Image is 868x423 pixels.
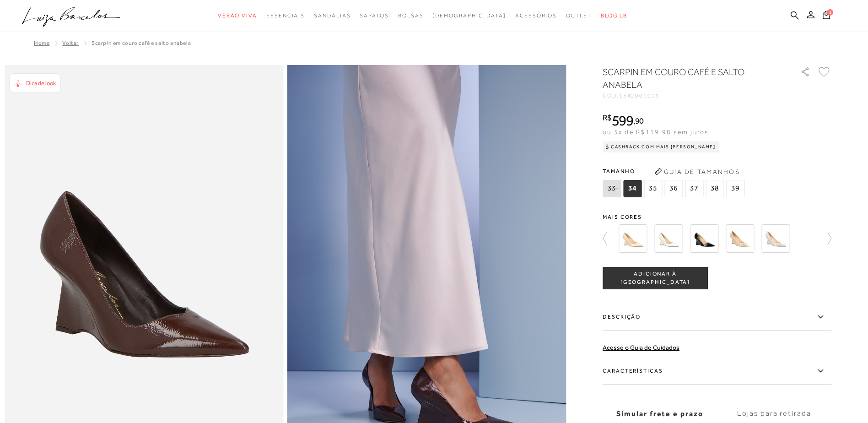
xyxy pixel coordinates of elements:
[603,114,612,122] i: R$
[360,12,388,19] span: Sapatos
[566,12,592,19] span: Outlet
[266,12,305,19] span: Essenciais
[218,12,257,19] span: Verão Viva
[603,65,774,91] h1: SCARPIN EM COURO CAFÉ E SALTO ANABELA
[603,128,708,136] span: ou 5x de R$119,98 sem juros
[820,10,833,22] button: 1
[432,7,506,24] a: noSubCategoriesText
[515,7,557,24] a: categoryNavScreenReaderText
[690,224,718,253] img: SCARPIN ANABELA VERNIZ PRETO
[623,180,642,197] span: 34
[515,12,557,19] span: Acessórios
[761,224,790,253] img: SCARPIN DE SALTO ANABELA EM COBRA METALIZADA PRATA
[644,180,662,197] span: 35
[706,180,724,197] span: 38
[827,9,833,16] span: 1
[603,180,621,197] span: 33
[314,7,350,24] a: categoryNavScreenReaderText
[664,180,683,197] span: 36
[603,93,786,98] div: CÓD:
[601,7,627,24] a: BLOG LB
[398,7,424,24] a: categoryNavScreenReaderText
[726,180,744,197] span: 39
[62,40,79,46] a: Voltar
[314,12,350,19] span: Sandálias
[266,7,305,24] a: categoryNavScreenReaderText
[603,164,747,178] span: Tamanho
[619,224,647,253] img: SCARPIN ANABELA VERNIZ NATA
[603,214,831,220] span: Mais cores
[398,12,424,19] span: Bolsas
[92,40,191,46] span: SCARPIN EM COURO CAFÉ E SALTO ANABELA
[603,270,707,286] span: ADICIONAR À [GEOGRAPHIC_DATA]
[432,12,506,19] span: [DEMOGRAPHIC_DATA]
[633,117,644,125] i: ,
[651,164,743,179] button: Guia de Tamanhos
[685,180,703,197] span: 37
[635,116,644,125] span: 90
[218,7,257,24] a: categoryNavScreenReaderText
[654,224,683,253] img: SCARPIN ANABELA VERNIZ OFF WHITE
[601,12,627,19] span: BLOG LB
[612,112,633,129] span: 599
[603,358,831,385] label: Características
[603,267,708,289] button: ADICIONAR À [GEOGRAPHIC_DATA]
[34,40,49,46] a: Home
[603,344,679,351] a: Acesse o Guia de Cuidados
[360,7,388,24] a: categoryNavScreenReaderText
[566,7,592,24] a: categoryNavScreenReaderText
[603,141,719,152] div: Cashback com Mais [PERSON_NAME]
[726,224,754,253] img: SCARPIN DE SALTO ANABELA EM COBRA METALIZADA OURO
[26,80,56,87] span: Dica de look
[603,304,831,331] label: Descrição
[619,92,660,99] span: 1342001019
